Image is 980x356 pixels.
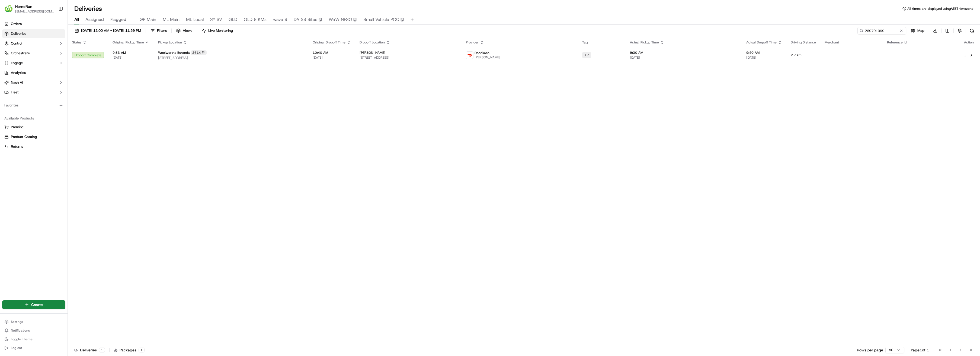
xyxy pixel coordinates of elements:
[313,40,345,45] span: Original Dropoff Time
[360,55,457,60] span: [STREET_ADDRESS]
[582,40,588,45] span: Tag
[2,88,65,97] button: Fleet
[85,16,104,23] span: Assigned
[908,27,927,34] button: Map
[313,51,351,55] span: 10:40 AM
[791,40,816,45] span: Driving Distance
[2,101,65,110] div: Favorites
[11,144,23,149] span: Returns
[11,70,26,75] span: Analytics
[2,59,65,67] button: Engage
[15,9,54,14] button: [EMAIL_ADDRESS][DOMAIN_NAME]
[475,55,500,59] span: [PERSON_NAME]
[191,50,207,55] div: 2614
[2,78,65,87] button: Nash AI
[630,51,738,55] span: 9:30 AM
[963,40,975,45] div: Action
[113,55,149,60] span: [DATE]
[2,2,56,15] button: HomeRunHomeRun[EMAIL_ADDRESS][DOMAIN_NAME]
[110,16,126,23] span: Flagged
[466,52,473,59] img: doordash_logo_v2.png
[917,28,924,33] span: Map
[31,302,43,307] span: Create
[11,51,30,56] span: Orchestrate
[99,348,105,352] div: 1
[11,21,22,26] span: Orders
[72,40,81,45] span: Status
[11,41,22,46] span: Control
[210,16,222,23] span: SY SV
[11,337,33,341] span: Toggle Theme
[2,318,65,326] button: Settings
[360,40,385,45] span: Dropoff Location
[113,51,149,55] span: 9:33 AM
[157,28,167,33] span: Filters
[273,16,287,23] span: wave 9
[199,27,235,34] button: Live Monitoring
[158,40,182,45] span: Pickup Location
[2,20,65,28] a: Orders
[2,29,65,38] a: Deliveries
[746,40,777,45] span: Actual Dropoff Time
[630,55,738,60] span: [DATE]
[887,40,907,45] span: Reference Id
[114,347,145,353] div: Packages
[360,51,385,55] span: [PERSON_NAME]
[158,51,190,55] span: Woolworths Buranda
[11,125,24,130] span: Promise
[2,123,65,131] button: Promise
[4,4,13,13] img: HomeRun
[2,39,65,48] button: Control
[313,55,351,60] span: [DATE]
[72,27,143,34] button: [DATE] 12:00 AM - [DATE] 11:59 PM
[294,16,317,23] span: DA 2B Sites
[2,68,65,77] a: Analytics
[11,320,23,324] span: Settings
[208,28,233,33] span: Live Monitoring
[2,49,65,58] button: Orchestrate
[2,335,65,343] button: Toggle Theme
[2,142,65,151] button: Returns
[4,134,63,139] a: Product Catalog
[363,16,399,23] span: Small Vehicle POC
[475,51,489,55] span: DoorDash
[746,51,782,55] span: 9:40 AM
[174,27,195,34] button: Views
[183,28,192,33] span: Views
[11,328,30,333] span: Notifications
[244,16,267,23] span: QLD 8 KMs
[791,53,816,57] span: 2.7 km
[968,27,976,34] button: Refresh
[148,27,169,34] button: Filters
[163,16,180,23] span: ML Main
[74,16,79,23] span: All
[113,40,144,45] span: Original Pickup Time
[911,347,929,353] div: Page 1 of 1
[229,16,237,23] span: QLD
[11,346,22,350] span: Log out
[857,27,906,34] input: Type to search
[2,114,65,123] div: Available Products
[74,4,102,13] h1: Deliveries
[11,61,23,65] span: Engage
[81,28,141,33] span: [DATE] 12:00 AM - [DATE] 11:59 PM
[2,133,65,141] button: Product Catalog
[329,16,352,23] span: WaW NFSO
[585,53,589,57] span: XP
[15,4,32,9] button: HomeRun
[74,347,105,353] div: Deliveries
[158,56,304,60] span: [STREET_ADDRESS]
[825,40,839,45] span: Merchant
[11,90,19,95] span: Fleet
[746,55,782,60] span: [DATE]
[11,134,37,139] span: Product Catalog
[186,16,204,23] span: ML Local
[11,31,26,36] span: Deliveries
[2,300,65,309] button: Create
[857,347,883,353] p: Rows per page
[4,125,63,130] a: Promise
[139,348,145,352] div: 1
[907,7,973,11] span: All times are displayed using AEST timezone
[4,144,63,149] a: Returns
